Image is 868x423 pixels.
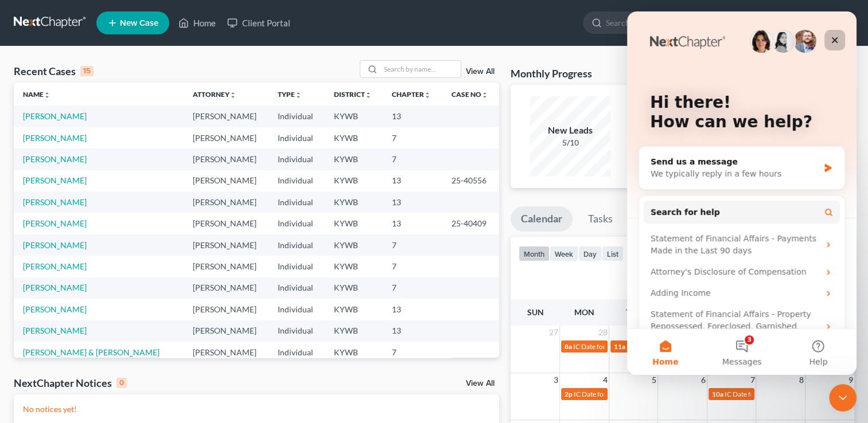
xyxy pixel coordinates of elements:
[229,92,236,99] i: unfold_more
[23,404,490,415] p: No notices yet!
[184,170,268,191] td: [PERSON_NAME]
[847,373,854,387] span: 9
[325,234,383,256] td: KYWB
[23,283,87,292] a: [PERSON_NAME]
[383,256,442,277] td: 7
[798,373,805,387] span: 8
[14,376,127,390] div: NextChapter Notices
[23,154,87,164] a: [PERSON_NAME]
[23,304,87,314] a: [PERSON_NAME]
[383,105,442,127] td: 13
[14,64,94,78] div: Recent Cases
[548,326,559,339] span: 27
[44,92,50,99] i: unfold_more
[184,127,268,148] td: [PERSON_NAME]
[626,307,641,317] span: Tue
[278,90,302,99] a: Typeunfold_more
[481,92,488,99] i: unfold_more
[23,175,87,185] a: [PERSON_NAME]
[325,299,383,320] td: KYWB
[466,379,495,387] a: View All
[383,277,442,299] td: 7
[184,105,268,127] td: [PERSON_NAME]
[268,105,324,127] td: Individual
[268,127,324,148] td: Individual
[383,342,442,363] td: 7
[574,390,661,398] span: IC Date for [PERSON_NAME]
[268,234,324,256] td: Individual
[295,92,302,99] i: unfold_more
[184,299,268,320] td: [PERSON_NAME]
[424,92,431,99] i: unfold_more
[530,137,610,148] div: 5/10
[511,206,573,232] a: Calendar
[23,347,159,357] a: [PERSON_NAME] & [PERSON_NAME]
[614,342,625,351] span: 11a
[173,13,221,33] a: Home
[268,256,324,277] td: Individual
[565,390,573,398] span: 2p
[184,342,268,363] td: [PERSON_NAME]
[725,390,812,398] span: IC Date for [PERSON_NAME]
[392,90,431,99] a: Chapterunfold_more
[184,148,268,170] td: [PERSON_NAME]
[597,326,609,339] span: 28
[383,299,442,320] td: 13
[442,170,499,191] td: 25-40556
[80,66,94,76] div: 15
[700,373,707,387] span: 6
[23,326,87,335] a: [PERSON_NAME]
[602,246,624,261] button: list
[268,170,324,191] td: Individual
[749,373,756,387] span: 7
[383,127,442,148] td: 7
[193,90,236,99] a: Attorneyunfold_more
[383,170,442,191] td: 13
[268,213,324,234] td: Individual
[268,148,324,170] td: Individual
[325,170,383,191] td: KYWB
[602,373,609,387] span: 4
[574,307,594,317] span: Mon
[578,246,602,261] button: day
[268,277,324,299] td: Individual
[23,111,87,121] a: [PERSON_NAME]
[184,277,268,299] td: [PERSON_NAME]
[268,299,324,320] td: Individual
[519,246,550,261] button: month
[606,12,711,33] input: Search by name...
[626,342,729,351] span: Signing Date for [PERSON_NAME]
[23,133,87,143] a: [PERSON_NAME]
[466,68,495,76] a: View All
[530,124,610,137] div: New Leads
[221,13,296,33] a: Client Portal
[511,66,592,80] h3: Monthly Progress
[325,277,383,299] td: KYWB
[268,320,324,342] td: Individual
[184,234,268,256] td: [PERSON_NAME]
[380,61,461,77] input: Search by name...
[712,390,723,398] span: 10a
[627,11,857,375] iframe: Intercom live chat
[565,342,572,351] span: 8a
[184,213,268,234] td: [PERSON_NAME]
[383,320,442,342] td: 13
[325,105,383,127] td: KYWB
[550,246,578,261] button: week
[325,148,383,170] td: KYWB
